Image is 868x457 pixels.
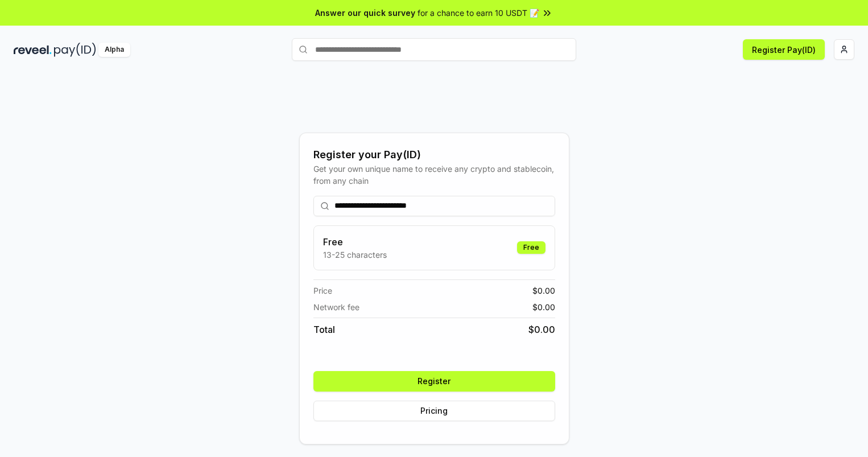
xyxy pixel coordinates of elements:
[323,235,387,249] h3: Free
[315,7,415,19] span: Answer our quick survey
[313,147,555,163] div: Register your Pay(ID)
[54,43,96,57] img: pay_id
[313,285,332,297] span: Price
[313,401,555,421] button: Pricing
[98,43,130,57] div: Alpha
[743,39,825,60] button: Register Pay(ID)
[313,301,359,313] span: Network fee
[313,371,555,392] button: Register
[532,285,555,297] span: $ 0.00
[313,163,555,187] div: Get your own unique name to receive any crypto and stablecoin, from any chain
[517,241,545,254] div: Free
[14,43,52,57] img: reveel_dark
[313,323,335,336] span: Total
[532,301,555,313] span: $ 0.00
[323,249,387,261] p: 13-25 characters
[528,323,555,336] span: $ 0.00
[418,7,539,19] span: for a chance to earn 10 USDT 📝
